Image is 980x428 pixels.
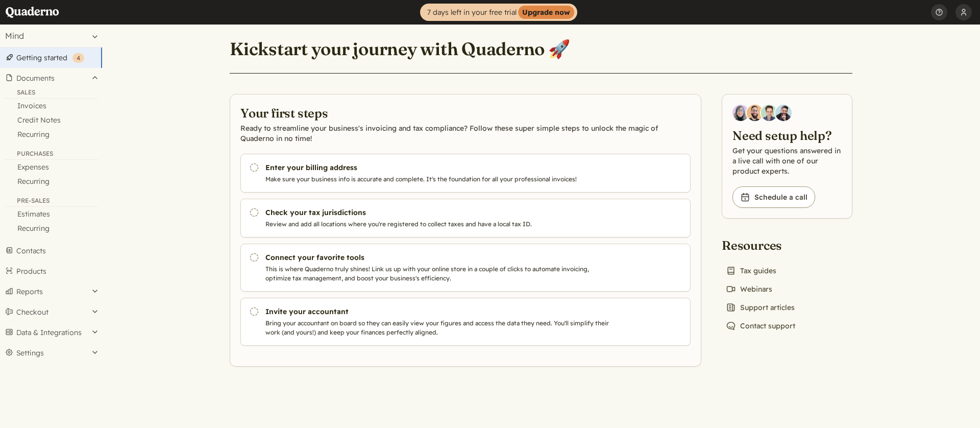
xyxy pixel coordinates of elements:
h2: Need setup help? [732,127,842,144]
h3: Enter your billing address [265,162,614,173]
a: 7 days left in your free trialUpgrade now [420,4,577,21]
div: Sales [4,88,98,99]
a: Contact support [722,319,799,333]
h2: Your first steps [240,105,691,121]
p: Ready to streamline your business's invoicing and tax compliance? Follow these super simple steps... [240,123,691,144]
h3: Check your tax jurisdictions [265,207,614,218]
a: Enter your billing address Make sure your business info is accurate and complete. It's the founda... [240,154,691,193]
p: Bring your accountant on board so they can easily view your figures and access the data they need... [265,319,614,337]
h3: Invite your accountant [265,306,614,317]
p: Make sure your business info is accurate and complete. It's the foundation for all your professio... [265,175,614,184]
p: Get your questions answered in a live call with one of our product experts. [732,146,842,176]
a: Schedule a call [732,186,815,208]
p: This is where Quaderno truly shines! Link us up with your online store in a couple of clicks to a... [265,265,614,283]
p: Review and add all locations where you're registered to collect taxes and have a local tax ID. [265,220,614,229]
span: 4 [77,54,80,62]
strong: Upgrade now [518,6,574,19]
div: Pre-Sales [4,197,98,207]
img: Jairo Fumero, Account Executive at Quaderno [747,105,763,121]
img: Javier Rubio, DevRel at Quaderno [775,105,792,121]
a: Webinars [722,282,776,296]
a: Check your tax jurisdictions Review and add all locations where you're registered to collect taxe... [240,199,691,237]
h1: Kickstart your journey with Quaderno 🚀 [230,38,570,60]
a: Invite your accountant Bring your accountant on board so they can easily view your figures and ac... [240,298,691,346]
h2: Resources [722,237,799,253]
a: Connect your favorite tools This is where Quaderno truly shines! Link us up with your online stor... [240,244,691,292]
img: Ivo Oltmans, Business Developer at Quaderno [761,105,777,121]
img: Diana Carrasco, Account Executive at Quaderno [732,105,749,121]
h3: Connect your favorite tools [265,252,614,263]
a: Support articles [722,300,799,315]
div: Purchases [4,150,98,160]
a: Tax guides [722,264,780,278]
